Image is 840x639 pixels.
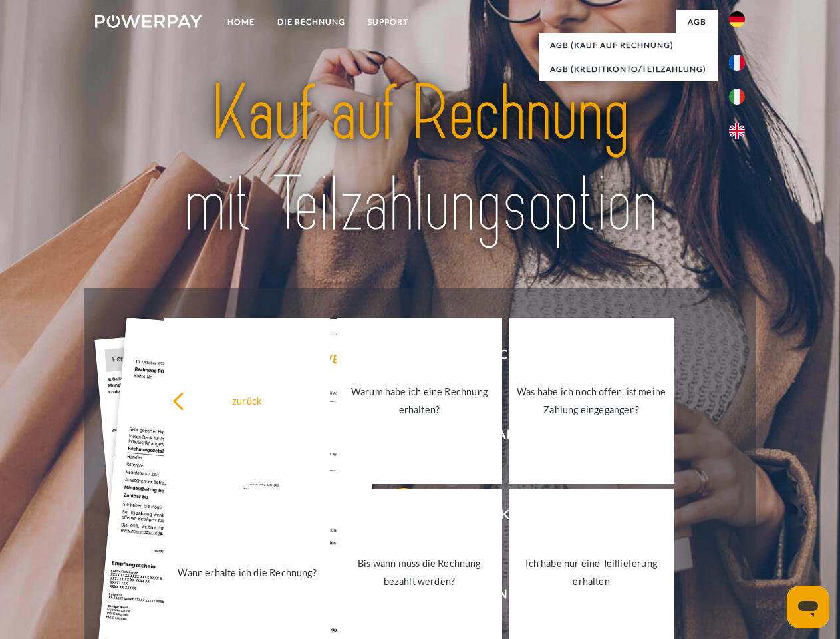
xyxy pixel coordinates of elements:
img: logo-powerpay-white.svg [95,15,202,28]
a: Was habe ich noch offen, ist meine Zahlung eingegangen? [509,318,674,484]
div: Was habe ich noch offen, ist meine Zahlung eingegangen? [517,383,666,419]
iframe: Schaltfläche zum Öffnen des Messaging-Fensters [787,586,829,628]
div: Warum habe ich eine Rechnung erhalten? [345,383,494,419]
img: en [729,123,745,139]
img: de [729,11,745,27]
a: AGB (Kauf auf Rechnung) [539,33,718,57]
div: Bis wann muss die Rechnung bezahlt werden? [345,554,494,590]
img: it [729,89,745,105]
img: title-powerpay_de.svg [127,64,713,255]
a: SUPPORT [356,10,420,34]
a: DIE RECHNUNG [266,10,356,34]
a: AGB (Kreditkonto/Teilzahlung) [539,57,718,81]
div: zurück [172,391,322,409]
div: Wann erhalte ich die Rechnung? [172,563,322,581]
a: agb [676,10,718,34]
div: Ich habe nur eine Teillieferung erhalten [517,554,666,590]
img: fr [729,55,745,71]
a: Home [216,10,266,34]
